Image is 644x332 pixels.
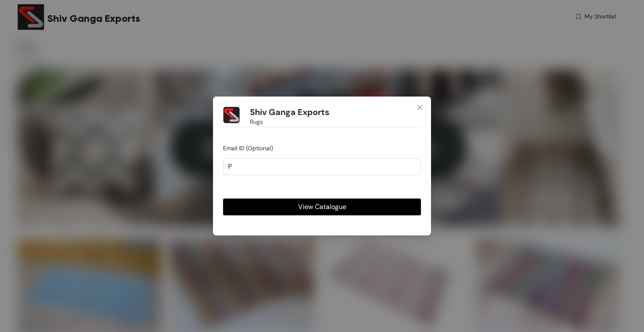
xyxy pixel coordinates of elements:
[223,158,421,175] input: jhon@doe.com
[223,144,273,152] span: Email ID (Optional)
[250,107,330,118] h1: Shiv Ganga Exports
[416,104,423,111] span: close
[223,107,240,123] img: Buyer Portal
[298,201,346,212] span: View Catalogue
[223,199,421,215] button: View Catalogue
[250,117,263,126] span: Rugs
[408,97,431,119] button: Close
